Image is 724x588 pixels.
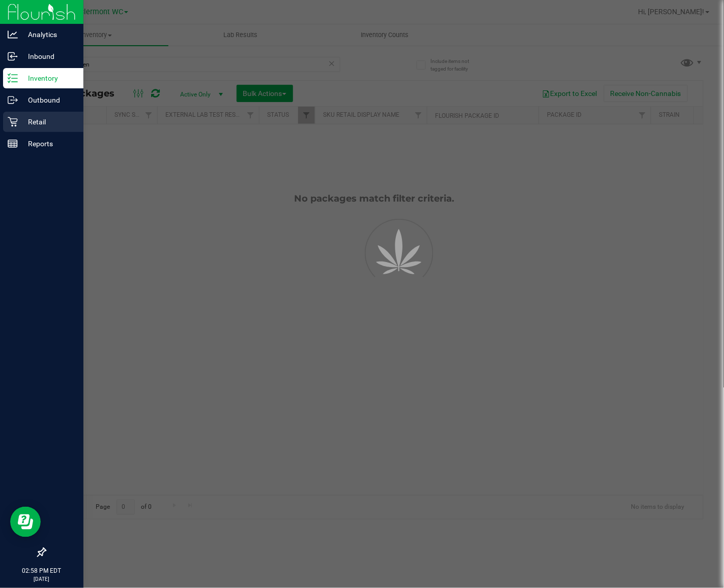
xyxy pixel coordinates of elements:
[8,29,18,40] inline-svg: Analytics
[8,51,18,61] inline-svg: Inbound
[18,50,79,62] p: Inbound
[18,116,79,128] p: Retail
[8,117,18,127] inline-svg: Retail
[18,28,79,41] p: Analytics
[18,138,79,150] p: Reports
[10,507,41,537] iframe: Resource center
[8,139,18,149] inline-svg: Reports
[18,72,79,84] p: Inventory
[5,576,79,583] p: [DATE]
[18,94,79,106] p: Outbound
[8,95,18,105] inline-svg: Outbound
[5,567,79,576] p: 02:58 PM EDT
[8,73,18,83] inline-svg: Inventory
